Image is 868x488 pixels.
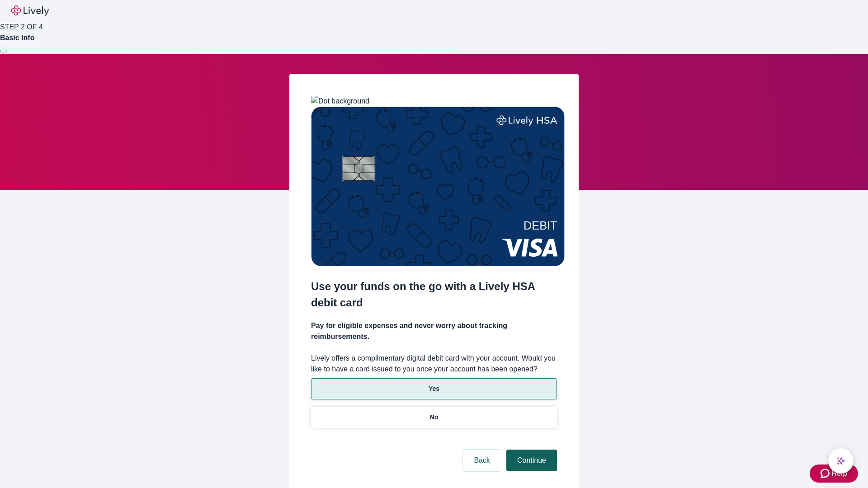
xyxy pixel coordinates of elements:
img: Lively [11,5,49,16]
h2: Use your funds on the go with a Lively HSA debit card [311,278,557,311]
button: No [311,407,557,428]
img: Dot background [311,96,369,107]
button: Continue [506,450,557,471]
label: Lively offers a complimentary digital debit card with your account. Would you like to have a card... [311,353,557,375]
svg: Lively AI Assistant [836,456,845,465]
svg: Zendesk support icon [821,468,831,479]
button: Back [463,450,501,471]
button: Yes [311,378,557,399]
button: Zendesk support iconHelp [810,465,858,483]
p: No [430,413,439,422]
p: Yes [429,384,439,394]
img: Debit card [311,107,565,266]
span: Help [831,468,847,479]
h4: Pay for eligible expenses and never worry about tracking reimbursements. [311,320,557,342]
button: chat [828,448,854,474]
